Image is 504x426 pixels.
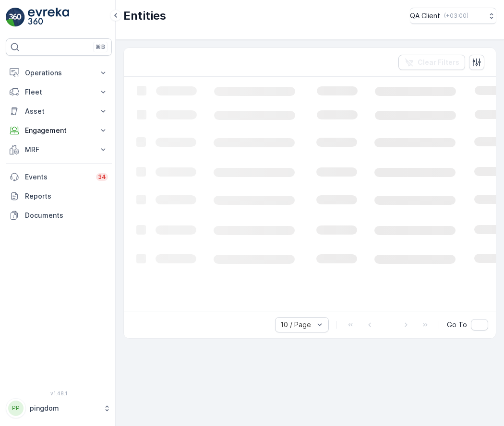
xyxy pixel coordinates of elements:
button: QA Client(+03:00) [410,8,496,24]
button: Fleet [6,83,112,102]
p: 34 [98,173,106,181]
a: Reports [6,187,112,206]
span: v 1.48.1 [6,390,112,396]
p: MRF [25,145,93,154]
p: Events [25,172,90,182]
p: Clear Filters [418,58,459,67]
p: ⌘B [96,43,105,51]
p: Fleet [25,87,93,97]
button: PPpingdom [6,398,112,418]
p: Asset [25,106,93,116]
a: Events34 [6,167,112,187]
button: Clear Filters [398,55,465,70]
p: pingdom [30,403,98,413]
img: logo [6,8,25,27]
button: Engagement [6,121,112,140]
p: Operations [25,68,93,78]
img: logo_light-DOdMpM7g.png [28,8,69,27]
a: Documents [6,206,112,225]
p: Entities [123,8,166,24]
p: Engagement [25,126,93,135]
span: Go To [447,320,467,330]
button: MRF [6,140,112,159]
p: Documents [25,211,108,220]
p: QA Client [410,11,440,21]
div: PP [8,401,24,416]
button: Asset [6,102,112,121]
button: Operations [6,63,112,83]
p: ( +03:00 ) [444,12,468,20]
p: Reports [25,191,108,201]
